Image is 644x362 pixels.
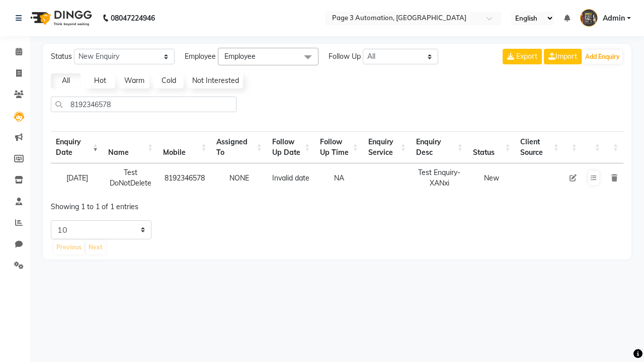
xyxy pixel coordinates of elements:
[51,131,103,163] th: Enquiry Date: activate to sort column ascending
[267,163,315,193] td: Invalid date
[468,163,516,193] td: New
[515,131,563,163] th: Client Source: activate to sort column ascending
[329,51,361,62] span: Follow Up
[86,240,105,254] button: Next
[211,163,267,193] td: NONE
[583,50,622,64] button: Add Enquiry
[315,131,363,163] th: Follow Up Time : activate to sort column ascending
[103,131,158,163] th: Name: activate to sort column ascending
[582,131,605,163] th: : activate to sort column ascending
[119,73,149,88] a: Warm
[516,52,537,61] span: Export
[153,73,184,88] a: Cold
[603,13,625,24] span: Admin
[111,4,155,32] b: 08047224946
[503,49,542,64] button: Export
[85,73,115,88] a: Hot
[267,131,315,163] th: Follow Up Date: activate to sort column ascending
[158,131,211,163] th: Mobile : activate to sort column ascending
[544,49,582,64] a: Import
[416,167,463,189] div: Test Enquiry-XANxi
[51,51,72,62] span: Status
[315,163,363,193] td: NA
[605,131,623,163] th: : activate to sort column ascending
[51,163,103,193] td: [DATE]
[51,73,81,88] a: All
[188,73,243,88] a: Not Interested
[54,240,84,254] button: Previous
[580,9,598,27] img: Admin
[211,131,267,163] th: Assigned To : activate to sort column ascending
[51,196,281,212] div: Showing 1 to 1 of 1 entries
[224,52,256,61] span: Employee
[411,131,468,163] th: Enquiry Desc: activate to sort column ascending
[185,51,216,62] span: Employee
[103,163,158,193] td: Test DoNotDelete
[26,4,95,32] img: logo
[564,131,582,163] th: : activate to sort column ascending
[468,131,516,163] th: Status: activate to sort column ascending
[158,163,211,193] td: 8192346578
[51,97,236,112] input: Search Enquiry By Name & Number
[363,131,411,163] th: Enquiry Service : activate to sort column ascending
